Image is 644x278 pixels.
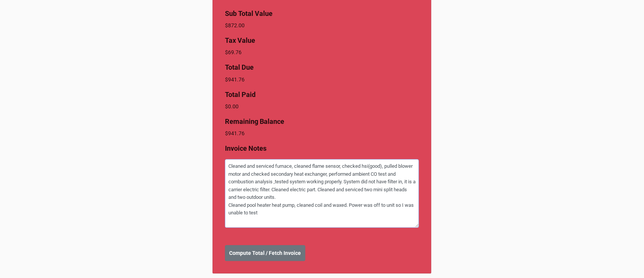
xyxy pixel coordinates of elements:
[225,159,419,228] textarea: Cleaned and serviced furnace, cleaned flame sensor, checked hsi(good), pulled blower motor and ch...
[225,245,305,261] button: Compute Total / Fetch Invoice
[225,103,419,110] p: $0.00
[225,91,256,98] b: Total Paid
[225,9,273,17] b: Sub Total Value
[225,130,419,137] p: $941.76
[225,48,419,56] p: $69.76
[225,76,419,83] p: $941.76
[225,117,284,125] b: Remaining Balance
[225,63,254,71] b: Total Due
[225,143,267,154] label: Invoice Notes
[225,36,255,44] b: Tax Value
[225,22,419,29] p: $872.00
[230,249,301,257] b: Compute Total / Fetch Invoice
